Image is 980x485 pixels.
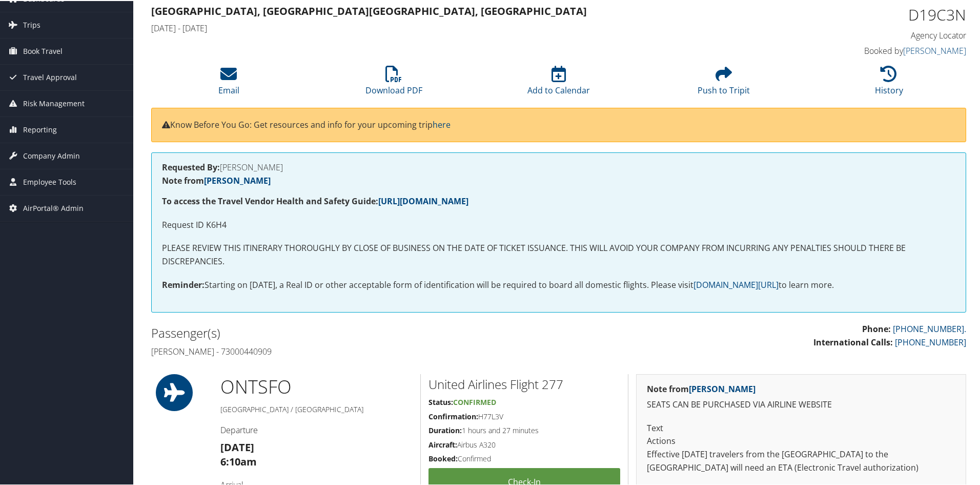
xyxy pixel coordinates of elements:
[428,396,453,406] strong: Status:
[693,278,779,289] a: [DOMAIN_NAME][URL]
[162,241,955,267] p: PLEASE REVIEW THIS ITINERARY THOROUGHLY BY CLOSE OF BUSINESS ON THE DATE OF TICKET ISSUANCE. THIS...
[698,70,750,95] a: Push to Tripit
[151,323,551,341] h2: Passenger(s)
[162,161,220,172] strong: Requested By:
[774,29,966,40] h4: Agency Locator
[647,421,955,473] p: Text Actions Effective [DATE] travelers from the [GEOGRAPHIC_DATA] to the [GEOGRAPHIC_DATA] will ...
[23,168,76,194] span: Employee Tools
[862,322,891,334] strong: Phone:
[428,411,620,421] h5: H77L3V
[453,396,496,406] span: Confirmed
[875,70,903,95] a: History
[162,118,955,131] p: Know Before You Go: Get resources and info for your upcoming trip
[428,375,620,392] h2: United Airlines Flight 277
[220,439,254,453] strong: [DATE]
[428,453,458,462] strong: Booked:
[23,11,40,37] span: Trips
[204,174,271,185] a: [PERSON_NAME]
[895,336,966,347] a: [PHONE_NUMBER]
[151,22,759,33] h4: [DATE] - [DATE]
[151,345,551,356] h4: [PERSON_NAME] - 73000440909
[162,278,205,289] strong: Reminder:
[365,70,422,95] a: Download PDF
[23,37,63,63] span: Book Travel
[774,44,966,55] h4: Booked by
[162,162,955,170] h4: [PERSON_NAME]
[23,116,57,142] span: Reporting
[23,90,85,115] span: Risk Management
[428,424,620,435] h5: 1 hours and 27 minutes
[162,218,955,231] p: Request ID K6H4
[893,322,966,334] a: [PHONE_NUMBER].
[428,453,620,463] h5: Confirmed
[428,411,478,420] strong: Confirmation:
[23,64,77,89] span: Travel Approval
[218,70,239,95] a: Email
[220,403,413,414] h5: [GEOGRAPHIC_DATA] / [GEOGRAPHIC_DATA]
[428,439,620,449] h5: Airbus A320
[23,195,84,220] span: AirPortal® Admin
[162,195,468,206] strong: To access the Travel Vendor Health and Safety Guide:
[220,423,413,435] h4: Departure
[162,174,271,185] strong: Note from
[433,118,451,129] a: here
[774,3,966,25] h1: D19C3N
[428,424,462,434] strong: Duration:
[428,439,457,449] strong: Aircraft:
[220,454,257,468] strong: 6:10am
[527,70,590,95] a: Add to Calendar
[903,44,966,55] a: [PERSON_NAME]
[220,373,413,399] h1: ONT SFO
[647,397,955,411] p: SEATS CAN BE PURCHASED VIA AIRLINE WEBSITE
[151,3,587,17] strong: [GEOGRAPHIC_DATA], [GEOGRAPHIC_DATA] [GEOGRAPHIC_DATA], [GEOGRAPHIC_DATA]
[813,336,893,347] strong: International Calls:
[647,382,756,394] strong: Note from
[378,195,468,206] a: [URL][DOMAIN_NAME]
[23,142,80,168] span: Company Admin
[689,382,756,394] a: [PERSON_NAME]
[162,278,955,291] p: Starting on [DATE], a Real ID or other acceptable form of identification will be required to boar...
